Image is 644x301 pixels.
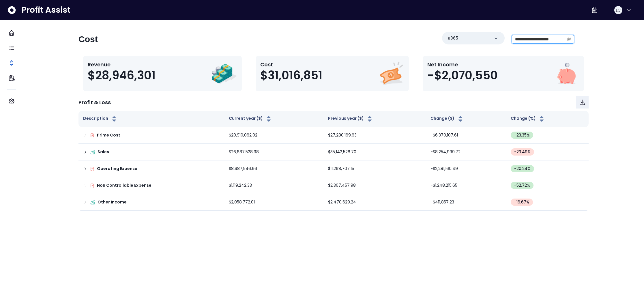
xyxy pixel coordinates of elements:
[98,199,127,205] p: Other Income
[426,177,506,194] td: -$1,248,215.65
[211,61,237,87] img: Revenue
[260,61,322,68] p: Cost
[514,132,530,138] span: -23.35 %
[224,177,323,194] td: $1,119,242.33
[616,7,621,13] span: LC
[88,68,156,82] span: $28,946,301
[78,34,98,44] h2: Cost
[323,127,426,144] td: $27,280,169.63
[426,194,506,211] td: -$411,857.23
[378,61,404,87] img: Cost
[83,115,118,122] button: Description
[576,96,589,109] button: Download
[514,149,531,155] span: -23.49 %
[229,115,272,122] button: Current year ($)
[224,160,323,177] td: $8,987,546.66
[22,5,70,15] span: Profit Assist
[224,127,323,144] td: $20,910,062.02
[567,37,571,41] svg: calendar
[514,199,529,205] span: -16.67 %
[323,160,426,177] td: $11,268,707.15
[224,144,323,160] td: $26,887,528.98
[323,194,426,211] td: $2,470,629.24
[98,149,109,155] p: Sales
[514,182,530,188] span: -52.72 %
[328,115,373,122] button: Previous year ($)
[426,144,506,160] td: -$8,254,999.72
[323,177,426,194] td: $2,367,457.98
[430,115,464,122] button: Change ($)
[553,61,579,87] img: Net Income
[427,68,498,82] span: -$2,070,550
[448,35,458,41] p: R365
[323,144,426,160] td: $35,142,528.70
[514,166,531,172] span: -20.24 %
[224,194,323,211] td: $2,058,772.01
[426,127,506,144] td: -$6,370,107.61
[88,61,156,68] p: Revenue
[97,166,137,172] p: Operating Expense
[97,132,120,138] p: Prime Cost
[78,98,111,106] p: Profit & Loss
[511,115,545,122] button: Change (%)
[427,61,498,68] p: Net Income
[426,160,506,177] td: -$2,281,160.49
[260,68,322,82] span: $31,016,851
[97,182,151,188] p: Non Controllable Expense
